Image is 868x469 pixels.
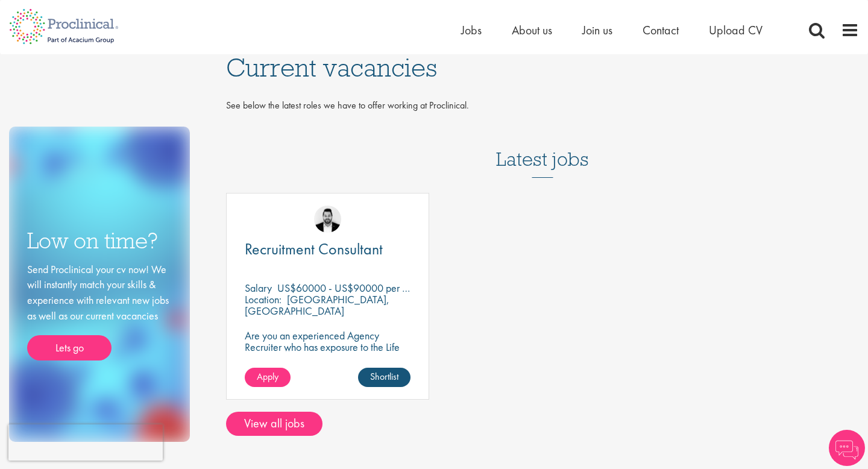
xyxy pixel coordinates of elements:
a: Contact [643,22,679,38]
h3: Low on time? [27,229,172,253]
span: Apply [257,370,278,383]
a: Lets go [27,335,112,360]
a: View all jobs [226,412,322,436]
img: Ross Wilkings [314,206,341,233]
span: Current vacancies [226,51,437,84]
h3: Latest jobs [496,119,589,178]
p: [GEOGRAPHIC_DATA], [GEOGRAPHIC_DATA] [245,292,389,318]
p: Are you an experienced Agency Recruiter who has exposure to the Life Sciences market and looking ... [245,330,410,376]
p: US$60000 - US$90000 per annum [277,281,429,295]
iframe: reCAPTCHA [8,424,163,461]
a: Apply [245,368,291,387]
a: Recruitment Consultant [245,242,410,257]
a: Jobs [461,22,482,38]
a: Shortlist [358,368,410,387]
a: About us [512,22,552,38]
a: Join us [582,22,612,38]
div: Send Proclinical your cv now! We will instantly match your skills & experience with relevant new ... [27,262,172,361]
span: Salary [245,281,272,295]
a: Upload CV [709,22,763,38]
p: See below the latest roles we have to offer working at Proclinical. [226,99,859,113]
span: Recruitment Consultant [245,239,383,259]
span: Location: [245,292,281,306]
img: Chatbot [829,430,865,466]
